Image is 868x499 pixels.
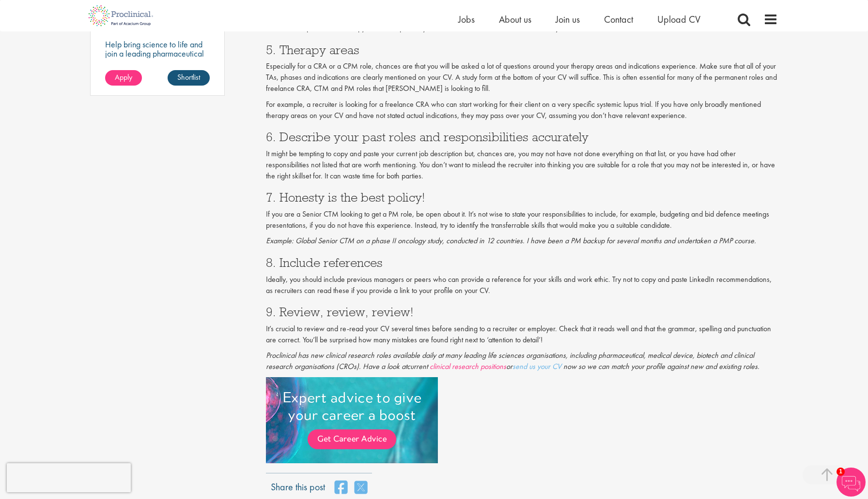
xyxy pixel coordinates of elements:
em: current [407,361,428,371]
label: Share this post [271,480,325,487]
a: Apply [105,70,142,86]
a: Upload CV [657,13,700,26]
a: share on twitter [355,480,367,495]
p: Ideally, you should include previous managers or peers who can provide a reference for your skill... [266,274,778,296]
iframe: reCAPTCHA [7,463,131,492]
a: Shortlist [168,70,210,86]
h3: 9. Review, review, review! [266,306,778,318]
h3: 7. Honesty is the best policy! [266,191,778,204]
a: share on facebook [335,480,347,495]
a: send us your CV [512,361,561,371]
h3: 8. Include references [266,256,778,269]
a: About us [499,13,531,26]
em: Example: Global Senior CTM on a phase II oncology study, conducted in 12 countries. I have been a... [266,235,756,246]
img: New Call-to-action [266,377,438,463]
p: Help bring science to life and join a leading pharmaceutical company to play a key role in delive... [105,40,210,95]
span: Apply [115,72,132,82]
em: now so we can match your profile against new and existing roles. [561,361,759,371]
a: Contact [604,13,633,26]
a: Jobs [458,13,475,26]
h3: 5. Therapy areas [266,44,778,56]
p: It might be tempting to copy and paste your current job description but, chances are, you may not... [266,148,778,182]
img: Chatbot [837,468,866,497]
em: Proclinical has new clinical research roles available daily at many leading life sciences organis... [266,350,754,371]
a: Join us [556,13,580,26]
h3: 6. Describe your past roles and responsibilities accurately [266,131,778,143]
em: or [428,361,512,371]
p: It’s crucial to review and re-read your CV several times before sending to a recruiter or employe... [266,323,778,346]
a: clinical research positions [430,361,506,371]
p: For example, a recruiter is looking for a freelance CRA who can start working for their client on... [266,99,778,121]
p: Especially for a CRA or a CPM role, chances are that you will be asked a lot of questions around ... [266,61,778,94]
p: If you are a Senior CTM looking to get a PM role, be open about it. It’s not wise to state your r... [266,209,778,231]
span: 1 [837,468,845,476]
